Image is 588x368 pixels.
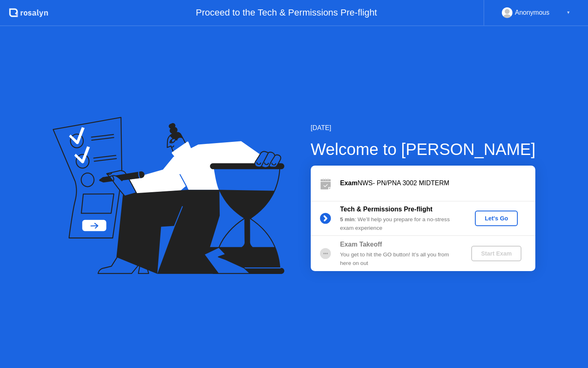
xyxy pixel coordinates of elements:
div: Start Exam [474,250,518,257]
b: Tech & Permissions Pre-flight [340,206,432,213]
b: Exam Takeoff [340,241,382,248]
div: [DATE] [311,123,536,133]
div: : We’ll help you prepare for a no-stress exam experience [340,215,458,232]
b: 5 min [340,216,355,222]
div: ▼ [566,7,570,18]
b: Exam [340,180,358,186]
div: NWS- PN/PNA 3002 MIDTERM [340,178,535,188]
div: Anonymous [515,7,550,18]
div: You get to hit the GO button! It’s all you from here on out [340,251,458,267]
button: Start Exam [471,246,521,261]
div: Welcome to [PERSON_NAME] [311,137,536,162]
button: Let's Go [475,211,518,226]
div: Let's Go [478,215,514,222]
